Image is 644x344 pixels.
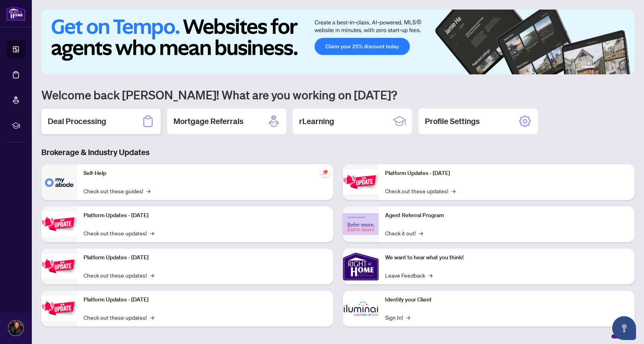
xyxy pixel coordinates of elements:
button: 1 [582,66,595,70]
h2: Mortgage Referrals [173,116,243,127]
p: Self-Help [84,169,327,178]
img: Platform Updates - July 8, 2025 [41,296,77,321]
img: Platform Updates - September 16, 2025 [41,212,77,237]
h2: rLearning [299,116,334,127]
p: Platform Updates - [DATE] [84,253,327,262]
img: Agent Referral Program [343,213,379,235]
span: → [419,229,423,237]
span: → [150,313,154,322]
h2: Profile Settings [425,116,480,127]
button: 6 [623,66,626,70]
span: → [150,271,154,280]
button: 3 [604,66,607,70]
img: We want to hear what you think! [343,249,379,284]
a: Check out these updates!→ [84,313,154,322]
span: pushpin [321,167,330,177]
p: Identify your Client [385,295,628,304]
span: → [146,187,150,195]
a: Check it out!→ [385,229,423,237]
button: 2 [598,66,601,70]
a: Check out these updates!→ [84,229,154,237]
p: Agent Referral Program [385,211,628,220]
img: Profile Icon [8,321,23,336]
img: Self-Help [41,164,77,200]
h2: Deal Processing [48,116,106,127]
p: Platform Updates - [DATE] [84,211,327,220]
img: Platform Updates - July 21, 2025 [41,254,77,279]
p: Platform Updates - [DATE] [385,169,628,178]
img: Slide 0 [41,10,634,74]
h1: Welcome back [PERSON_NAME]! What are you working on [DATE]? [41,87,634,102]
button: 5 [617,66,620,70]
img: Platform Updates - June 23, 2025 [343,169,379,194]
p: We want to hear what you think! [385,253,628,262]
span: → [428,271,432,280]
img: logo [6,6,25,21]
a: Leave Feedback→ [385,271,432,280]
img: Identify your Client [343,291,379,327]
span: → [150,229,154,237]
a: Sign In!→ [385,313,410,322]
span: → [451,187,455,195]
a: Check out these updates!→ [385,187,455,195]
button: 4 [611,66,614,70]
a: Check out these updates!→ [84,271,154,280]
a: Check out these guides!→ [84,187,150,195]
button: Open asap [612,316,636,340]
h3: Brokerage & Industry Updates [41,147,634,158]
p: Platform Updates - [DATE] [84,295,327,304]
span: → [406,313,410,322]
